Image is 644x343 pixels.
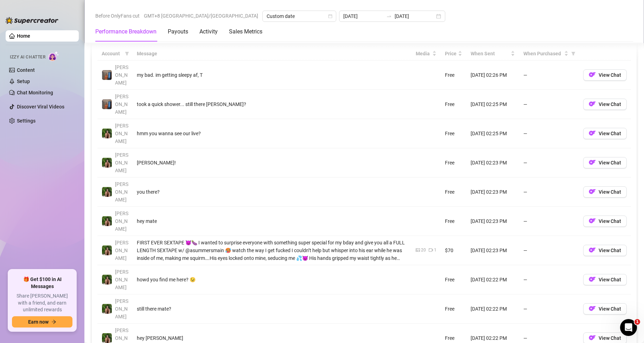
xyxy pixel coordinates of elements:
img: OF [589,100,596,107]
a: OFView Chat [583,103,627,108]
span: View Chat [599,277,621,282]
img: OF [589,71,596,78]
span: Izzy AI Chatter [10,54,45,61]
td: Free [441,207,466,236]
input: Start date [343,12,383,20]
button: OFView Chat [583,216,627,227]
div: took a quick shower... still there [PERSON_NAME]? [137,100,407,108]
button: Earn nowarrow-right [12,316,72,328]
span: [PERSON_NAME] [115,123,128,144]
span: [PERSON_NAME] [115,298,128,319]
input: End date [395,12,435,20]
td: Free [441,119,466,148]
button: OFView Chat [583,303,627,314]
td: — [519,207,579,236]
td: — [519,119,579,148]
div: FIRST EVER SEXTAPE 😈🍆 I wanted to surprise everyone with something super special for my bday and ... [137,239,407,262]
td: — [519,148,579,177]
img: OF [589,159,596,166]
span: View Chat [599,189,621,195]
td: — [519,177,579,207]
img: OF [589,305,596,312]
td: [DATE] 02:23 PM [466,207,519,236]
span: 1 [635,319,640,325]
span: Before OnlyFans cut [95,11,140,21]
a: OFView Chat [583,74,627,79]
span: Share [PERSON_NAME] with a friend, and earn unlimited rewards [12,293,72,313]
td: [DATE] 02:22 PM [466,265,519,294]
div: my bad. im getting sleepy af, T [137,71,407,79]
a: Discover Viral Videos [17,104,64,110]
img: Nathaniel [102,158,112,168]
span: to [386,13,392,19]
td: Free [441,90,466,119]
div: Performance Breakdown [95,27,157,36]
td: Free [441,294,466,324]
span: Custom date [267,11,332,21]
img: OF [589,276,596,283]
button: OFView Chat [583,186,627,198]
img: OF [589,188,596,195]
img: OF [589,217,596,224]
span: 🎁 Get $100 in AI Messages [12,276,72,290]
img: Wayne [102,70,112,80]
span: View Chat [599,101,621,107]
button: OFView Chat [583,157,627,168]
a: OFView Chat [583,307,627,313]
td: $70 [441,236,466,265]
span: View Chat [599,218,621,224]
span: [PERSON_NAME] [115,211,128,232]
span: Account [102,50,122,57]
div: Activity [199,27,218,36]
td: [DATE] 02:25 PM [466,90,519,119]
img: Nathaniel [102,245,112,255]
span: filter [571,51,575,56]
div: hey [PERSON_NAME] [137,334,407,342]
td: Free [441,148,466,177]
th: Media [412,47,441,61]
span: View Chat [599,335,621,341]
img: OF [589,247,596,254]
button: OFView Chat [583,245,627,256]
a: OFView Chat [583,161,627,167]
td: — [519,294,579,324]
td: — [519,265,579,294]
a: Setup [17,79,30,84]
span: View Chat [599,131,621,136]
span: Price [445,50,457,57]
img: OF [589,334,596,341]
button: OFView Chat [583,99,627,110]
td: — [519,236,579,265]
div: you there? [137,188,407,196]
iframe: Intercom live chat [620,319,637,336]
td: Free [441,265,466,294]
span: swap-right [386,13,392,19]
a: OFView Chat [583,249,627,255]
img: logo-BBDzfeDw.svg [6,17,58,24]
img: Nathaniel [102,187,112,197]
a: OFView Chat [583,191,627,196]
span: When Purchased [523,50,563,57]
span: filter [123,48,130,59]
a: Chat Monitoring [17,90,53,95]
img: Nathaniel [102,129,112,138]
span: filter [125,51,129,56]
span: View Chat [599,248,621,253]
td: [DATE] 02:23 PM [466,148,519,177]
span: When Sent [471,50,509,57]
img: Nathaniel [102,216,112,226]
span: View Chat [599,72,621,78]
td: — [519,61,579,90]
td: [DATE] 02:26 PM [466,61,519,90]
div: hmm you wanna see our live? [137,130,407,137]
div: [PERSON_NAME]! [137,159,407,167]
span: Earn now [28,319,49,325]
img: Wayne [102,99,112,109]
span: View Chat [599,160,621,166]
img: AI Chatter [48,51,59,61]
a: OFView Chat [583,220,627,225]
td: [DATE] 02:23 PM [466,177,519,207]
td: [DATE] 02:23 PM [466,236,519,265]
span: GMT+8 [GEOGRAPHIC_DATA]/[GEOGRAPHIC_DATA] [144,11,258,21]
img: Nathaniel [102,275,112,285]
